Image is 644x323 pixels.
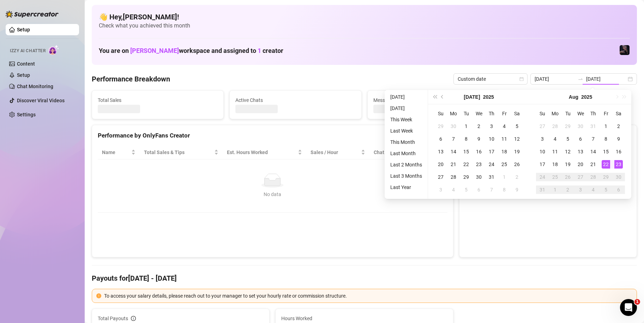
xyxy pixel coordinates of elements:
img: AI Chatter [48,45,59,55]
span: Izzy AI Chatter [10,48,46,54]
img: logo-BBDzfeDw.svg [6,11,59,18]
span: Total Payouts [98,315,128,322]
span: 1 [258,47,261,54]
span: Total Sales [98,96,218,104]
iframe: Intercom live chat [620,299,637,316]
span: Sales / Hour [311,148,360,156]
th: Sales / Hour [306,146,369,159]
h4: Performance Breakdown [92,74,170,84]
div: To access your salary details, please reach out to your manager to set your hourly rate or commis... [104,292,632,300]
h4: 👋 Hey, [PERSON_NAME] ! [99,12,630,22]
img: CYBERGIRL [620,45,630,55]
span: Check what you achieved this month [99,22,630,30]
span: Total Sales & Tips [144,148,213,156]
a: Setup [17,27,30,32]
h1: You are on workspace and assigned to creator [99,47,283,55]
div: Sales by OnlyFans Creator [465,131,631,140]
span: exclamation-circle [96,293,101,298]
a: Chat Monitoring [17,84,53,89]
input: Start date [535,75,575,83]
span: Messages Sent [373,96,493,104]
h4: Payouts for [DATE] - [DATE] [92,273,637,283]
span: Hours Worked [281,315,447,322]
span: Custom date [458,74,523,84]
span: [PERSON_NAME] [130,47,179,54]
th: Total Sales & Tips [140,146,223,159]
a: Setup [17,72,30,78]
th: Chat Conversion [369,146,447,159]
span: to [578,76,583,82]
a: Settings [17,112,36,117]
div: Est. Hours Worked [227,148,296,156]
span: info-circle [131,316,136,321]
span: calendar [519,77,524,81]
div: No data [105,190,440,198]
span: 1 [634,299,640,305]
span: swap-right [578,76,583,82]
div: Performance by OnlyFans Creator [98,131,447,140]
input: End date [586,75,626,83]
span: Active Chats [235,96,355,104]
th: Name [98,146,140,159]
span: Chat Conversion [374,148,437,156]
span: Name [102,148,130,156]
a: Discover Viral Videos [17,98,65,103]
a: Content [17,61,35,67]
